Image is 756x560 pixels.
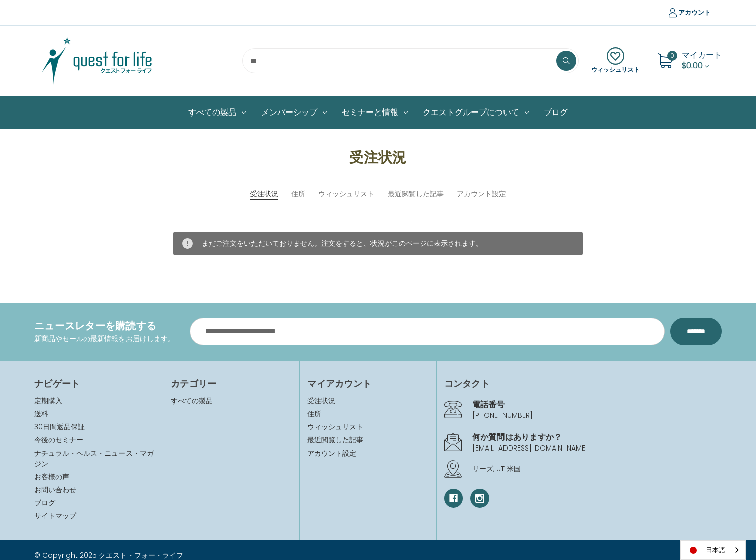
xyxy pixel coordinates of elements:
[536,96,575,129] a: ブログ
[34,422,85,432] a: 30日間返品保証
[444,377,722,390] h4: コンタクト
[171,396,213,406] a: すべての製品
[472,443,588,453] a: [EMAIL_ADDRESS][DOMAIN_NAME]
[34,409,48,419] a: 送料
[682,49,722,71] a: Cart with 0 items
[680,540,746,560] aside: Language selected: 日本語
[307,396,428,406] a: 受注状況
[34,396,62,406] a: 定期購入
[415,96,536,129] a: クエストグループについて
[591,47,640,74] a: ウィッシュリスト
[291,189,305,199] a: 住所
[472,464,722,474] p: リーズ, UT 米国
[682,49,722,61] span: マイカート
[34,448,154,469] a: ナチュラル・ヘルス・ニュース・マガジン
[171,377,292,390] h4: カテゴリー
[307,377,428,390] h4: マイアカウント
[388,189,444,199] a: 最近閲覧した記事
[34,333,175,344] p: 新商品やセールの最新情報をお届けします。
[34,485,76,495] a: お問い合わせ
[318,189,374,199] a: ウィッシュリスト
[250,189,278,200] li: 受注状況
[472,431,722,443] h4: 何か質問はありますか？
[181,96,254,129] a: All Products
[34,377,155,390] h4: ナビゲート
[34,318,175,333] h4: ニュースレターを購読する
[34,498,55,508] a: ブログ
[34,435,83,445] a: 今後のセミナー
[457,189,506,199] a: アカウント設定
[667,51,677,61] span: 0
[254,96,334,129] a: メンバーシップ
[307,422,428,432] a: ウィッシュリスト
[681,541,745,559] a: 日本語
[34,472,69,482] a: お客様の声
[34,36,160,86] img: クエスト・グループ
[307,448,428,459] a: アカウント設定
[202,238,483,248] span: まだご注文をいただいておりません。注文をすると、状況がこのページに表示されます。
[472,398,722,410] h4: 電話番号
[307,435,428,445] a: 最近閲覧した記事
[307,409,428,419] a: 住所
[71,147,686,168] h1: 受注状況
[472,410,533,420] a: [PHONE_NUMBER]
[34,511,76,521] a: サイトマップ
[334,96,415,129] a: セミナーと情報
[682,60,703,71] span: $0.00
[680,540,746,560] div: Language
